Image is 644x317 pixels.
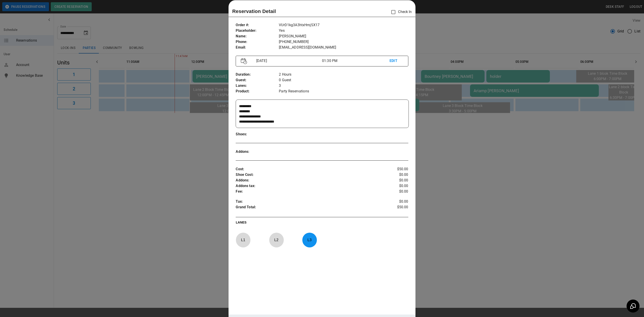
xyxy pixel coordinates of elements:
p: [PHONE_NUMBER] [279,39,408,45]
p: LANES [236,220,408,226]
p: Placeholder : [236,28,279,34]
p: Tax : [236,199,379,204]
p: Order # : [236,22,279,28]
p: [EMAIL_ADDRESS][DOMAIN_NAME] [279,45,408,50]
p: Reservation Detail [232,8,276,15]
p: 01:30 PM [322,58,390,64]
p: [PERSON_NAME] [279,34,408,39]
p: VUrD1kg3A3htxHmjSX17 [279,22,408,28]
p: $0.00 [379,172,408,178]
p: $0.00 [379,183,408,189]
p: EDIT [390,58,403,64]
p: Addons : [236,149,279,155]
p: Addons : [236,178,379,183]
p: Duration : [236,72,279,77]
p: 2 Hours [279,72,408,77]
p: $0.00 [379,189,408,194]
p: Guest : [236,77,279,83]
p: L 1 [236,235,250,245]
p: Shoes : [236,132,279,137]
p: Grand Total : [236,204,379,211]
p: Cost : [236,166,379,172]
img: Vector [241,58,247,64]
p: Party Reservations [279,89,408,94]
p: L 2 [269,235,284,245]
p: Product : [236,89,279,94]
p: $0.00 [379,178,408,183]
p: $50.00 [379,166,408,172]
p: 3 [279,83,408,89]
p: $50.00 [379,204,408,211]
p: 0 Guest [279,77,408,83]
p: Fee : [236,189,379,194]
p: Name : [236,34,279,39]
p: Email : [236,45,279,50]
p: Lanes : [236,83,279,89]
p: [DATE] [254,58,322,64]
p: Shoe Cost : [236,172,379,178]
p: $0.00 [379,199,408,204]
p: Check In [389,7,412,17]
p: Yes [279,28,408,34]
p: Phone : [236,39,279,45]
p: Addons tax : [236,183,379,189]
p: L 3 [302,235,317,245]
